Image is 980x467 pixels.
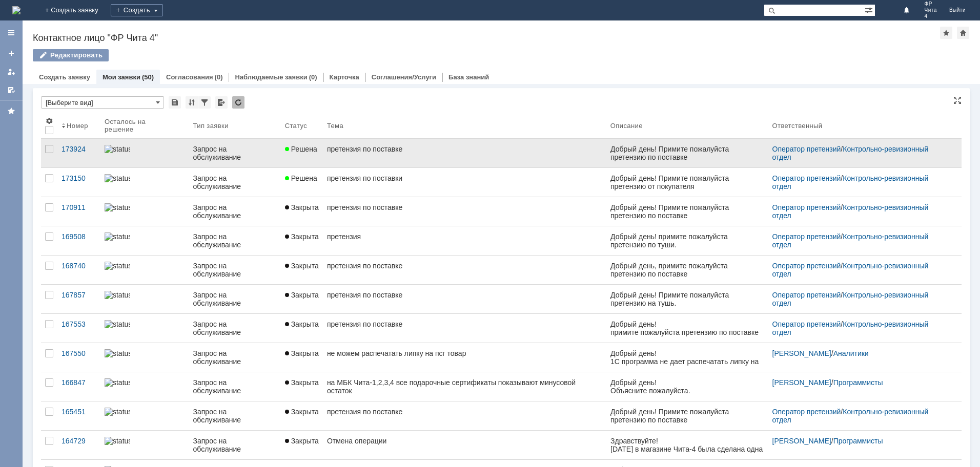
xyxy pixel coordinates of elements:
[189,256,281,284] a: Запрос на обслуживание
[100,113,189,139] th: Осталось на решение
[193,145,277,161] div: Запрос на обслуживание
[3,63,19,80] a: Мои заявки
[39,73,90,81] a: Создать заявку
[186,96,198,109] div: Сортировка...
[193,232,277,249] div: Запрос на обслуживание
[772,378,831,387] a: [PERSON_NAME]
[45,117,53,125] span: Настройки
[925,13,937,19] span: 4
[925,1,937,7] span: ФР
[111,4,163,16] div: Создать
[772,203,949,220] div: /
[772,232,841,241] a: Оператор претензий
[57,431,100,459] a: 164729
[772,378,949,387] div: /
[772,122,823,130] div: Ответственный
[285,349,319,357] span: Закрыта
[193,122,229,130] div: Тип заявки
[327,232,602,241] div: претензия
[67,122,88,130] div: Номер
[772,262,949,278] div: /
[285,262,319,270] span: Закрыта
[323,314,606,343] a: претензия по поставке
[12,6,21,14] img: logo
[281,372,323,401] a: Закрыта
[100,285,189,313] a: statusbar-100 (1).png
[189,226,281,255] a: Запрос на обслуживание
[57,314,100,343] a: 167553
[105,349,130,357] img: statusbar-100 (1).png
[3,45,19,61] a: Создать заявку
[285,320,319,328] span: Закрыта
[62,291,96,299] div: 167857
[193,262,277,278] div: Запрос на обслуживание
[193,437,277,453] div: Запрос на обслуживание
[215,73,223,81] div: (0)
[62,232,96,241] div: 169508
[772,174,949,190] div: /
[323,372,606,401] a: на МБК Чита-1,2,3,4 все подарочные сертификаты показывают минусовой остаток
[772,291,949,307] div: /
[772,262,931,278] a: Контрольно-ревизионный отдел
[772,320,949,336] div: /
[285,408,319,416] span: Закрыта
[940,27,952,39] div: Добавить в избранное
[105,378,130,387] img: statusbar-0 (1).png
[327,145,602,153] div: претензия по поставке
[189,314,281,343] a: Запрос на обслуживание
[215,96,228,109] div: Экспорт списка
[189,197,281,226] a: Запрос на обслуживание
[772,437,949,445] div: /
[103,73,140,81] a: Мои заявки
[327,203,602,211] div: претензия по поставке
[330,73,359,81] a: Карточка
[57,168,100,197] a: 173150
[772,262,841,270] a: Оператор претензий
[281,113,323,139] th: Статус
[100,401,189,430] a: statusbar-100 (1).png
[281,285,323,313] a: Закрыта
[189,139,281,167] a: Запрос на обслуживание
[772,145,949,161] div: /
[189,343,281,372] a: Запрос на обслуживание
[189,285,281,313] a: Запрос на обслуживание
[57,372,100,401] a: 166847
[281,431,323,459] a: Закрыта
[323,139,606,167] a: претензия по поставке
[105,320,130,328] img: statusbar-100 (1).png
[772,203,841,211] a: Оператор претензий
[100,226,189,255] a: statusbar-100 (1).png
[772,320,931,336] a: Контрольно-ревизионный отдел
[323,168,606,197] a: претензия по поставки
[772,408,931,424] a: Контрольно-ревизионный отдел
[327,408,602,416] div: претензия по поставке
[285,145,317,153] span: Решена
[105,291,130,299] img: statusbar-100 (1).png
[57,256,100,284] a: 168740
[957,27,969,39] div: Сделать домашней страницей
[281,168,323,197] a: Решена
[57,139,100,167] a: 173924
[610,122,643,130] div: Описание
[772,145,841,153] a: Оператор претензий
[193,349,277,366] div: Запрос на обслуживание
[323,285,606,313] a: претензия по поставке
[169,96,181,109] div: Сохранить вид
[309,73,317,81] div: (0)
[100,256,189,284] a: statusbar-100 (1).png
[833,437,883,445] a: Программисты
[189,431,281,459] a: Запрос на обслуживание
[772,349,949,357] div: /
[281,343,323,372] a: Закрыта
[62,174,96,182] div: 173150
[772,145,931,161] a: Контрольно-ревизионный отдел
[772,408,841,416] a: Оператор претензий
[327,291,602,299] div: претензия по поставке
[198,96,211,109] div: Фильтрация...
[57,401,100,430] a: 165451
[12,6,21,14] a: Перейти на домашнюю страницу
[327,122,343,130] div: Тема
[193,320,277,336] div: Запрос на обслуживание
[285,203,319,211] span: Закрыта
[285,291,319,299] span: Закрыта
